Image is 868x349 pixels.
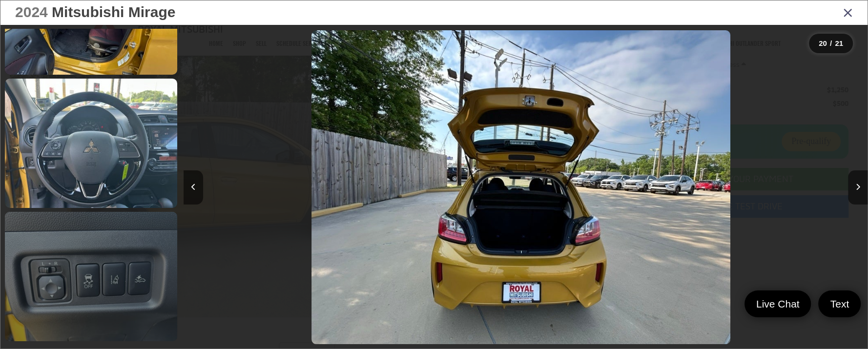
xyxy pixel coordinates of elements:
span: / [829,40,833,47]
span: Text [825,297,854,310]
div: 2024 Mitsubishi Mirage Black Edition 19 [179,30,863,345]
i: Close gallery [843,6,853,19]
span: Live Chat [751,297,805,310]
button: Previous image [184,170,203,205]
button: Next image [848,170,868,205]
a: Text [818,290,861,317]
span: Mitsubishi Mirage [52,4,175,20]
img: 2024 Mitsubishi Mirage Black Edition [311,30,730,345]
span: 21 [835,39,843,47]
span: 20 [819,39,827,47]
a: Live Chat [744,290,811,317]
img: 2024 Mitsubishi Mirage Black Edition [3,77,179,209]
span: 2024 [15,4,48,20]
